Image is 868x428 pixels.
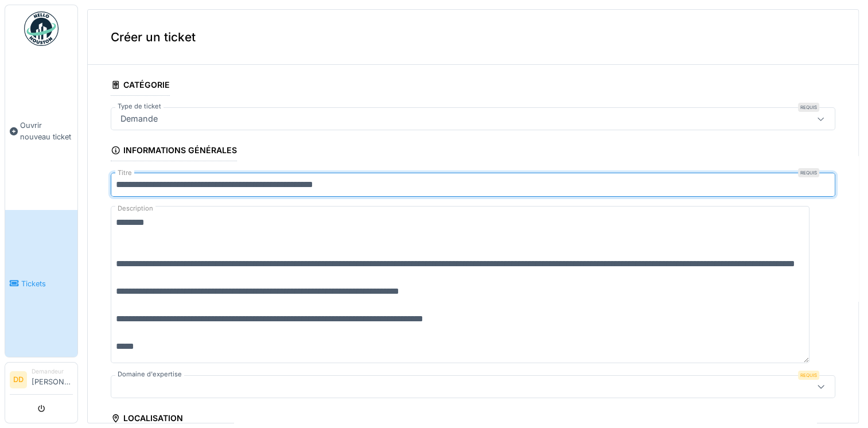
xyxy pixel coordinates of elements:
[116,112,162,125] div: Demande
[32,367,73,376] div: Demandeur
[5,210,77,357] a: Tickets
[21,278,73,289] span: Tickets
[88,10,858,65] div: Créer un ticket
[111,142,237,161] div: Informations générales
[798,371,819,380] div: Requis
[20,120,73,142] span: Ouvrir nouveau ticket
[115,168,134,178] label: Titre
[115,102,164,111] label: Type de ticket
[115,201,155,216] label: Description
[798,168,819,177] div: Requis
[5,52,77,210] a: Ouvrir nouveau ticket
[798,103,819,112] div: Requis
[24,11,59,46] img: Badge_color-CXgf-gQk.svg
[32,367,73,392] li: [PERSON_NAME]
[10,367,73,395] a: DD Demandeur[PERSON_NAME]
[115,369,184,379] label: Domaine d'expertise
[111,76,170,96] div: Catégorie
[10,371,27,388] li: DD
